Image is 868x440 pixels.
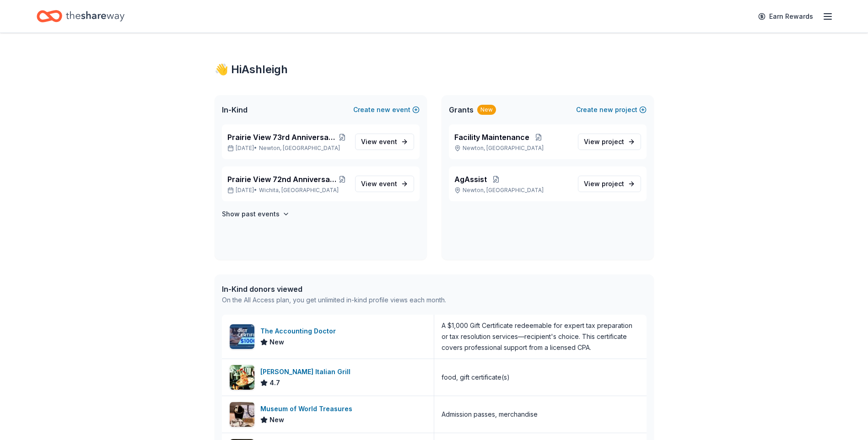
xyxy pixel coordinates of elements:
[230,402,254,427] img: Image for Museum of World Treasures
[576,104,647,115] button: Createnewproject
[215,62,654,77] div: 👋 Hi Ashleigh
[353,104,420,115] button: Createnewevent
[379,180,397,188] span: event
[602,138,624,145] span: project
[259,145,340,152] span: Newton, [GEOGRAPHIC_DATA]
[477,105,496,115] div: New
[222,104,248,115] span: In-Kind
[379,138,397,145] span: event
[361,178,397,189] span: View
[259,187,339,194] span: Wichita, [GEOGRAPHIC_DATA]
[355,176,414,192] a: View event
[454,174,487,185] span: AgAssist
[578,176,641,192] a: View project
[377,104,390,115] span: new
[753,8,819,25] a: Earn Rewards
[260,326,340,337] div: The Accounting Doctor
[361,136,397,147] span: View
[260,403,356,414] div: Museum of World Treasures
[454,145,571,152] p: Newton, [GEOGRAPHIC_DATA]
[602,180,624,188] span: project
[230,324,254,349] img: Image for The Accounting Doctor
[222,295,446,306] div: On the All Access plan, you get unlimited in-kind profile views each month.
[454,187,571,194] p: Newton, [GEOGRAPHIC_DATA]
[355,134,414,150] a: View event
[230,365,254,390] img: Image for Carrabba's Italian Grill
[578,134,641,150] a: View project
[449,104,474,115] span: Grants
[227,145,348,152] p: [DATE] •
[227,174,337,185] span: Prairie View 72nd Anniversary Gala and Live Auction
[222,209,290,220] button: Show past events
[454,132,529,143] span: Facility Maintenance
[222,284,446,295] div: In-Kind donors viewed
[222,209,280,220] h4: Show past events
[599,104,613,115] span: new
[227,187,348,194] p: [DATE] •
[442,372,510,383] div: food, gift certificate(s)
[584,178,624,189] span: View
[270,337,284,348] span: New
[260,366,354,377] div: [PERSON_NAME] Italian Grill
[227,132,337,143] span: Prairie View 73rd Anniversary Gala and Live Auction
[442,409,538,420] div: Admission passes, merchandise
[270,414,284,425] span: New
[584,136,624,147] span: View
[270,377,280,388] span: 4.7
[37,5,124,27] a: Home
[442,320,639,353] div: A $1,000 Gift Certificate redeemable for expert tax preparation or tax resolution services—recipi...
